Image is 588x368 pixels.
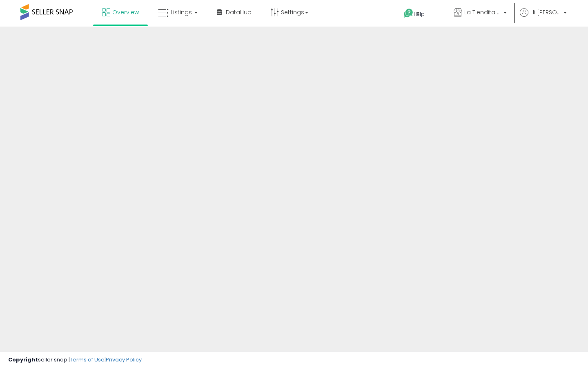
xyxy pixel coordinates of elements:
span: DataHub [226,8,252,16]
i: Get Help [403,8,414,18]
a: Help [397,2,441,27]
strong: Copyright [8,356,38,364]
a: Privacy Policy [106,356,142,364]
span: Help [414,11,425,18]
a: Terms of Use [70,356,105,364]
a: Hi [PERSON_NAME] [520,8,567,27]
span: La Tiendita Distributions [464,8,501,16]
div: seller snap | | [8,356,142,364]
span: Listings [171,8,192,16]
span: Overview [112,8,139,16]
span: Hi [PERSON_NAME] [530,8,561,16]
